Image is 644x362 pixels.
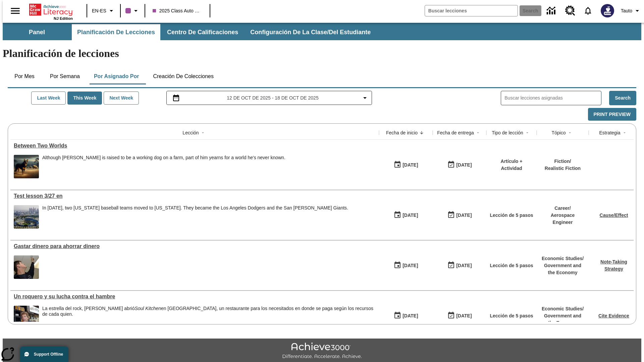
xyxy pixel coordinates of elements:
button: Sort [474,129,482,137]
button: Abrir el menú lateral [5,1,25,21]
button: 10/13/25: Primer día en que estuvo disponible la lección [391,309,420,322]
button: Last Week [31,92,66,105]
button: El color de la clase es morado/púrpura. Cambiar el color de la clase. [123,5,143,17]
div: Portada [29,2,73,20]
span: Planificación de lecciones [77,28,155,36]
button: This Week [67,92,102,105]
span: EN-ES [92,7,106,14]
img: Avatar [601,4,614,17]
a: Between Two Worlds, Lessons [14,143,376,149]
i: Soul Kitchen [135,306,161,311]
button: 10/15/25: Último día en que podrá accederse la lección [445,209,474,222]
span: 12 de oct de 2025 - 18 de oct de 2025 [227,95,318,102]
div: Estrategia [599,129,620,136]
div: Tipo de lección [492,129,523,136]
p: Lección de 5 pasos [490,212,533,219]
button: Seleccione el intervalo de fechas opción del menú [169,94,369,102]
a: Un roquero y su lucha contra el hambre, Lessons [14,294,376,300]
button: Sort [566,129,574,137]
span: Tauto [621,7,632,14]
button: Sort [418,129,426,137]
div: Subbarra de navegación [3,23,641,40]
button: Sort [199,129,207,137]
button: Language: EN-ES, Selecciona un idioma [89,5,118,17]
div: In [DATE], two [US_STATE] baseball teams moved to [US_STATE]. They became the Los Angeles Dodgers... [42,205,348,211]
img: A man in a restaurant with jars and dishes in the background and a sign that says Soul Kitchen. R... [14,306,39,329]
div: Lección [182,129,199,136]
button: Perfil/Configuración [618,5,644,17]
a: Cause/Effect [600,213,628,218]
div: In 1958, two New York baseball teams moved to California. They became the Los Angeles Dodgers and... [42,205,348,229]
button: 10/15/25: Último día en que podrá accederse la lección [445,159,474,171]
button: Planificación de lecciones [72,24,160,40]
span: Configuración de la clase/del estudiante [250,28,371,36]
img: Achieve3000 Differentiate Accelerate Achieve [282,343,362,360]
div: Although [PERSON_NAME] is raised to be a working dog on a farm, part of him yearns for a world he... [42,155,285,161]
button: Por asignado por [89,68,145,84]
div: La estrella del rock, Jon Bon Jovi abrió Soul Kitchen en Nueva Jersey, un restaurante para los ne... [42,306,376,329]
a: Gastar dinero para ahorrar dinero, Lessons [14,243,376,249]
a: Centro de información [543,2,561,20]
p: Artículo + Actividad [490,158,533,172]
span: 2025 Class Auto Grade 13 [153,7,202,14]
button: 10/16/25: Último día en que podrá accederse la lección [445,259,474,272]
button: Centro de calificaciones [162,24,244,40]
div: [DATE] [456,161,472,169]
p: Economic Studies / [540,305,585,312]
p: Realistic Fiction [545,165,581,172]
a: Centro de recursos, Se abrirá en una pestaña nueva. [561,2,579,20]
button: Escoja un nuevo avatar [597,2,618,19]
img: Dodgers stadium. [14,205,39,229]
div: [DATE] [402,161,418,169]
button: Search [609,91,636,105]
button: Por mes [8,68,41,84]
p: Lección de 5 pasos [490,312,533,319]
div: Tópico [551,129,566,136]
a: Note-Taking Strategy [600,259,627,271]
div: [DATE] [402,261,418,270]
span: NJ Edition [54,16,73,20]
span: Centro de calificaciones [167,28,238,36]
div: Subbarra de navegación [3,24,377,40]
span: Support Offline [34,352,63,357]
div: Between Two Worlds [14,143,376,149]
div: [DATE] [402,312,418,320]
input: search field [425,5,518,16]
span: Panel [29,28,45,36]
svg: Collapse Date Range Filter [361,94,369,102]
p: Fiction / [545,158,581,165]
div: La estrella del rock, [PERSON_NAME] abrió en [GEOGRAPHIC_DATA], un restaurante para los necesitad... [42,306,376,317]
div: Fecha de entrega [437,129,474,136]
button: Creación de colecciones [148,68,219,84]
button: Panel [3,24,70,40]
button: 10/15/25: Primer día en que estuvo disponible la lección [391,209,420,222]
div: Although Chip is raised to be a working dog on a farm, part of him yearns for a world he's never ... [42,155,285,178]
a: Cite Evidence [598,313,629,318]
a: Notificaciones [579,2,597,19]
p: Career / [540,205,585,212]
input: Buscar lecciones asignadas [504,93,601,103]
button: Next Week [104,92,139,105]
div: [DATE] [456,312,472,320]
h1: Planificación de lecciones [3,47,641,60]
p: Economic Studies / [540,255,585,262]
p: Aerospace Engineer [540,212,585,226]
a: Portada [29,3,73,16]
button: Configuración de la clase/del estudiante [245,24,376,40]
div: Fecha de inicio [386,129,418,136]
button: 10/15/25: Primer día en que estuvo disponible la lección [391,159,420,171]
div: Test lesson 3/27 en [14,193,376,199]
a: Test lesson 3/27 en, Lessons [14,193,376,199]
div: [DATE] [456,211,472,220]
button: Por semana [45,68,85,84]
div: Gastar dinero para ahorrar dinero [14,243,376,249]
button: Support Offline [20,347,68,362]
button: Print Preview [588,108,636,121]
p: Government and the Economy [540,262,585,276]
p: Government and the Economy [540,312,585,326]
p: Lección de 5 pasos [490,262,533,269]
button: 10/14/25: Último día en que podrá accederse la lección [445,309,474,322]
